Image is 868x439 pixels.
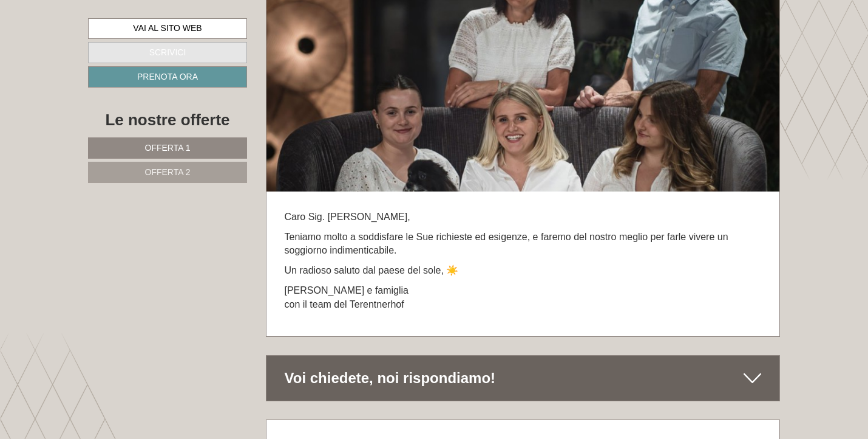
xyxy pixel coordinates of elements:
[285,230,762,258] p: Teniamo molto a soddisfare le Sue richieste ed esigenze, e faremo del nostro meglio per farle viv...
[285,264,762,278] p: Un radioso saluto dal paese del sole, ☀️
[88,109,247,131] div: Le nostre offerte
[145,167,191,177] span: Offerta 2
[285,284,762,312] p: [PERSON_NAME] e famiglia con il team del Terentnerhof
[88,66,247,88] a: Prenota ora
[285,210,762,224] p: Caro Sig. [PERSON_NAME],
[88,42,247,63] a: Scrivici
[145,143,191,153] span: Offerta 1
[88,18,247,39] a: Vai al sito web
[266,356,780,401] div: Voi chiedete, noi rispondiamo!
